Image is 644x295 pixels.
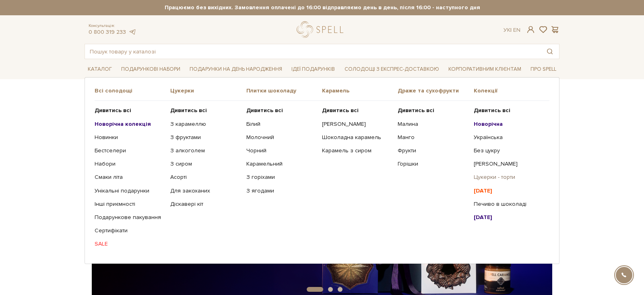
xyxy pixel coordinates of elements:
a: Білий [246,121,316,128]
a: Карамельний [246,160,316,168]
a: Шоколадна карамель [322,134,392,141]
button: Carousel Page 3 [338,287,343,292]
a: Новорічна [474,121,543,128]
b: Дивитись всі [474,107,510,114]
a: Каталог [85,63,115,76]
b: Новорічна [474,121,503,127]
a: Подарункове пакування [95,214,164,221]
a: Чорний [246,147,316,154]
a: En [513,27,520,33]
span: Плитки шоколаду [246,87,322,94]
a: Новинки [95,134,164,141]
a: Сертифікати [95,227,164,234]
a: [PERSON_NAME] [322,121,392,128]
a: З ягодами [246,187,316,195]
a: Молочний [246,134,316,141]
a: Дивитись всі [322,107,392,114]
b: Дивитись всі [322,107,359,114]
button: Carousel Page 1 (Current Slide) [307,287,323,292]
a: Солодощі з експрес-доставкою [341,62,442,76]
a: Новорічна колекція [95,121,164,128]
span: Всі солодощі [95,87,170,94]
a: [DATE] [474,214,543,221]
span: Драже та сухофрукти [398,87,473,94]
a: 0 800 319 233 [89,29,126,35]
a: Про Spell [527,63,559,76]
a: Малина [398,121,467,128]
div: Ук [504,27,520,34]
a: Інші приємності [95,201,164,208]
b: Новорічна колекція [95,121,151,127]
a: З алкоголем [170,147,240,154]
a: З фруктами [170,134,240,141]
a: З карамеллю [170,121,240,128]
a: Смаки літа [95,174,164,181]
b: Дивитись всі [95,107,131,114]
a: Українська [474,134,543,141]
span: Колекції [474,87,549,94]
a: Бестселери [95,147,164,154]
a: Набори [95,160,164,168]
a: Карамель з сиром [322,147,392,154]
a: Ідеї подарунків [288,63,338,76]
a: Печиво в шоколаді [474,201,543,208]
span: Карамель [322,87,398,94]
a: Горішки [398,160,467,168]
a: SALE [95,240,164,248]
b: [DATE] [474,187,492,194]
a: Манго [398,134,467,141]
a: Цукерки - торти [474,174,543,181]
a: З горіхами [246,174,316,181]
a: Корпоративним клієнтам [445,63,524,76]
a: Унікальні подарунки [95,187,164,195]
b: Дивитись всі [170,107,207,114]
button: Carousel Page 2 [328,287,333,292]
strong: Працюємо без вихідних. Замовлення оплачені до 16:00 відправляємо день в день, після 16:00 - насту... [85,4,560,11]
a: Діскавері кіт [170,201,240,208]
div: Каталог [85,77,559,264]
b: Дивитись всі [246,107,283,114]
span: Консультація: [89,23,136,29]
a: Дивитись всі [246,107,316,114]
a: Для закоханих [170,187,240,195]
b: Дивитись всі [398,107,434,114]
a: [PERSON_NAME] [474,160,543,168]
a: telegram [128,29,136,35]
a: Дивитись всі [170,107,240,114]
a: Подарунки на День народження [186,63,285,76]
div: Carousel Pagination [85,286,559,293]
button: Пошук товару у каталозі [541,44,559,59]
input: Пошук товару у каталозі [85,44,541,59]
a: Без цукру [474,147,543,154]
span: | [510,27,512,33]
b: [DATE] [474,214,492,221]
a: Асорті [170,174,240,181]
a: Фрукти [398,147,467,154]
a: [DATE] [474,187,543,195]
span: Цукерки [170,87,246,94]
a: Дивитись всі [398,107,467,114]
a: З сиром [170,160,240,168]
a: Дивитись всі [95,107,164,114]
a: Подарункові набори [118,63,184,76]
a: Дивитись всі [474,107,543,114]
